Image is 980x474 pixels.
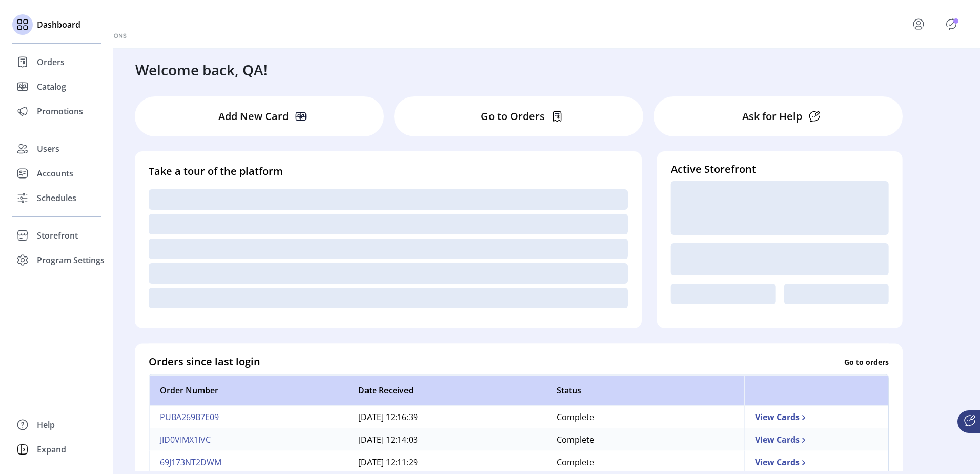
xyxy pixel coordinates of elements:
[546,406,744,428] td: Complete
[481,109,545,124] p: Go to Orders
[37,254,105,266] span: Program Settings
[37,229,78,242] span: Storefront
[149,164,628,179] h4: Take a tour of the platform
[37,105,83,117] span: Promotions
[149,375,348,406] th: Order Number
[744,406,888,428] td: View Cards
[149,451,348,473] td: 69J173NT2DWM
[149,354,260,369] h4: Orders since last login
[744,451,888,473] td: View Cards
[37,56,65,68] span: Orders
[37,443,66,456] span: Expand
[348,406,546,428] td: [DATE] 12:16:39
[546,375,744,406] th: Status
[671,162,889,177] h4: Active Storefront
[546,428,744,451] td: Complete
[135,59,268,81] h3: Welcome back, QA!
[546,451,744,473] td: Complete
[37,81,66,93] span: Catalog
[149,428,348,451] td: JID0VIMX1IVC
[37,18,80,31] span: Dashboard
[943,16,959,32] button: Publisher Panel
[37,192,76,204] span: Schedules
[898,12,943,36] button: menu
[744,428,888,451] td: View Cards
[149,406,348,428] td: PUBA269B7E09
[742,109,802,124] p: Ask for Help
[348,451,546,473] td: [DATE] 12:11:29
[348,428,546,451] td: [DATE] 12:14:03
[37,143,59,155] span: Users
[37,167,73,180] span: Accounts
[37,419,55,431] span: Help
[218,109,289,124] p: Add New Card
[348,375,546,406] th: Date Received
[844,356,889,367] p: Go to orders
